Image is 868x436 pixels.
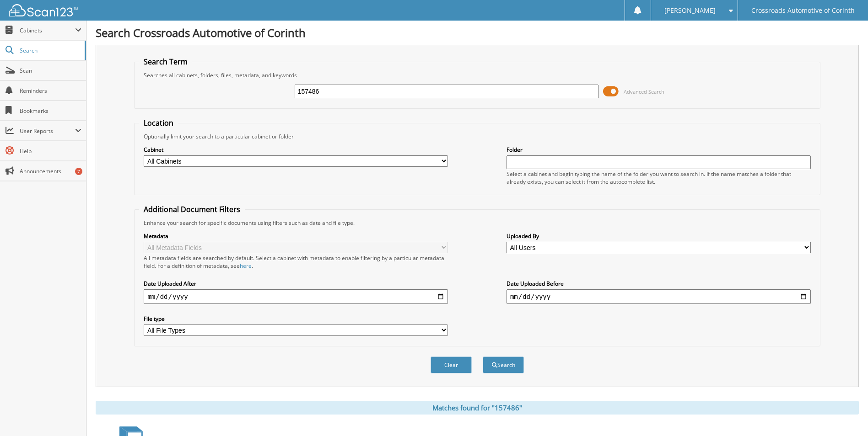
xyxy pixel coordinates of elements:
span: Cabinets [20,27,75,34]
span: [PERSON_NAME] [664,8,716,13]
label: File type [144,315,448,323]
span: Crossroads Automotive of Corinth [751,8,855,13]
span: Bookmarks [20,107,81,115]
legend: Location [139,118,178,128]
button: Search [483,356,524,373]
span: Search [20,47,80,54]
label: Uploaded By [507,232,811,240]
input: start [144,289,448,304]
label: Date Uploaded After [144,280,448,287]
label: Cabinet [144,146,448,154]
legend: Additional Document Filters [139,204,245,214]
div: 7 [75,168,82,175]
span: User Reports [20,127,75,135]
span: Reminders [20,87,81,95]
label: Folder [507,146,811,154]
img: scan123-logo-white.svg [9,4,78,16]
span: Help [20,147,81,155]
div: Select a cabinet and begin typing the name of the folder you want to search in. If the name match... [507,170,811,186]
div: Enhance your search for specific documents using filters such as date and file type. [139,219,815,227]
button: Clear [431,356,472,373]
div: All metadata fields are searched by default. Select a cabinet with metadata to enable filtering b... [144,254,448,270]
a: here [240,262,252,270]
div: Optionally limit your search to a particular cabinet or folder [139,133,815,140]
span: Advanced Search [624,88,664,95]
div: Searches all cabinets, folders, files, metadata, and keywords [139,71,815,79]
span: Announcements [20,167,81,175]
span: Scan [20,67,81,74]
div: Matches found for "157486" [96,401,859,415]
label: Date Uploaded Before [507,280,811,287]
h1: Search Crossroads Automotive of Corinth [96,25,859,40]
legend: Search Term [139,57,192,67]
input: end [507,289,811,304]
label: Metadata [144,232,448,240]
